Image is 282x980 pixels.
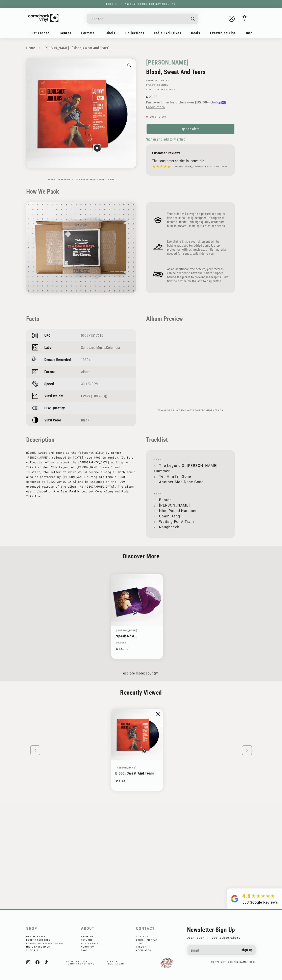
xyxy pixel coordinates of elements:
[154,31,181,35] span: Indie Exclusives
[152,164,171,169] img: star5.svg
[154,474,227,479] li: Tell Him I'm Gone
[146,58,189,66] a: [PERSON_NAME]
[252,894,275,898] img: star5.svg
[81,948,93,952] a: FAQs
[167,240,229,256] p: Everything inside your shipment will be bubble wrapped for added bump & drop protection, with as ...
[26,926,77,931] h2: Shop
[157,84,168,86] a: Country
[26,948,44,952] a: Shop All
[115,779,159,784] p: $29.99
[116,629,138,632] a: [PERSON_NAME]
[167,212,229,228] p: Your order will always be packed in a top-of-line box specifically designed to ship vinyl records...
[107,960,124,965] span: Start a free return
[146,315,235,322] p: Album Preview
[87,14,198,24] div: Search
[81,418,89,422] span: Black
[44,370,55,374] p: Format
[187,926,256,933] h2: Newsletter Sign Up
[211,961,256,963] small: copyright [DOMAIN_NAME], 2025
[26,202,136,293] img: HowWePack-Updated.gif
[242,892,251,900] span: 4.8
[146,671,158,675] a: Country
[44,333,51,338] p: UPC
[44,406,65,410] p: Disc Quantity
[152,159,229,163] p: Their customer service is incredible.
[81,31,95,35] span: Formats
[244,18,245,21] span: 0
[81,935,99,938] a: Shipping
[26,451,135,498] span: Blood, Sweat and Tears is the fifteenth album by singer [PERSON_NAME], released in [DATE] (see 19...
[44,382,54,386] p: Speed
[154,463,227,474] li: The Legend Of [PERSON_NAME] Hammer
[154,458,227,461] span: Side A
[154,503,227,508] li: [PERSON_NAME]
[26,45,256,51] nav: breadcrumbs
[81,406,83,410] span: 1
[154,479,227,485] li: Another Man Done Gone
[125,31,144,35] span: Collections
[187,945,256,956] input: Email
[66,960,87,962] a: Privacy Policy
[146,409,235,412] p: Tracklist & audio may vary from the vinyl version
[26,46,35,50] a: Home
[167,267,229,283] p: As an additional free service, your records can be opened to have their discs shipped behind the ...
[26,315,136,322] p: Facts
[136,948,156,952] a: Affiliates
[154,519,227,524] li: Waiting For A Train
[154,524,227,530] li: Roughneck
[107,960,124,965] a: Start afree return
[246,31,253,35] span: Info
[187,14,198,24] button: Search
[136,941,148,945] a: Jobs
[106,345,120,350] a: Columbia
[146,79,235,82] p: GENRE(S):
[26,935,51,938] a: New Releases
[81,945,99,948] a: About CV
[146,84,235,86] p: STYLE(S):
[174,165,228,168] h4: [PERSON_NAME], Comeback Vinyl customer
[227,888,282,909] a: 4.8 503 Google Reviews
[242,900,278,905] div: 503 Google Reviews
[44,345,53,350] p: Label
[26,941,69,945] a: Coming Soon & Pre-Orders
[81,358,91,362] a: 1960's
[191,31,200,35] span: Deals
[152,241,164,253] img: Frame_4_1.png
[152,151,229,155] p: Customer Reviews
[146,436,235,443] p: Tracklist
[146,95,157,99] span: 29.99
[92,15,187,23] input: search
[154,508,227,513] li: Nine Pound Hammer
[81,926,132,931] h2: About
[26,188,256,195] h2: How We Pack
[26,178,136,181] p: Actual appearance may vary slightly from mockup
[158,79,169,82] a: Country
[231,892,238,905] img: Group.svg
[104,31,115,35] span: Labels
[238,945,256,955] button: Sign up
[81,345,130,350] div: ,
[146,123,235,134] a: get an alert
[26,945,55,948] a: Indie Exclusives
[81,938,98,941] a: Returns
[154,497,227,503] li: Busted
[66,963,94,965] a: Terms + Conditions
[30,31,50,35] span: Just Landed
[156,712,160,716] img: close.png
[210,31,236,35] span: Everything Else
[26,58,136,181] media-gallery: Gallery Viewer
[152,269,164,280] img: Frame_4_2.png
[44,394,64,398] p: Vinyl Weight
[146,137,185,141] span: Sign in and add to wishlist
[44,418,61,422] p: Vinyl Color
[81,333,130,338] div: 090771517616
[160,958,173,968] img: RSDPledgeSigned-updated.png
[146,95,148,99] span: $
[111,574,163,659] li: 1 / 1
[146,137,186,142] button: Sign in and add to wishlist
[60,31,71,35] span: Genres
[115,771,154,775] a: Blood, Sweat And Tears
[81,394,107,398] a: Heavy (180-200g)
